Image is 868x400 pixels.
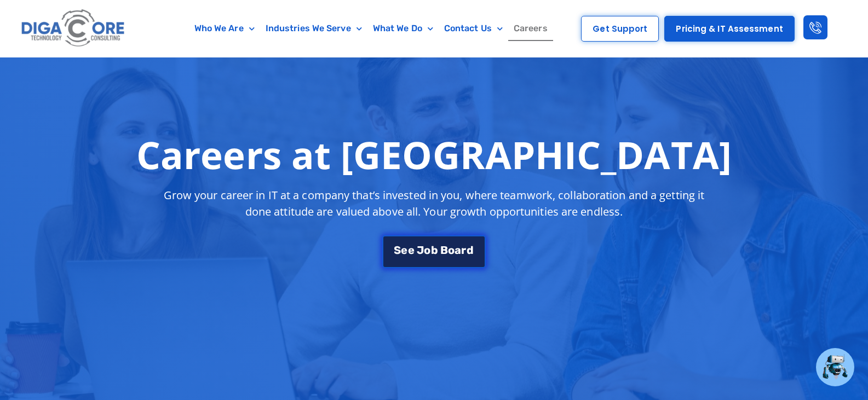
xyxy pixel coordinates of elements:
[664,16,794,42] a: Pricing & IT Assessment
[431,245,438,256] span: b
[455,245,461,256] span: a
[676,25,783,33] span: Pricing & IT Assessment
[19,5,128,51] img: Digacore logo 1
[189,16,260,41] a: Who We Are
[593,25,647,33] span: Get Support
[467,245,474,256] span: d
[260,16,367,41] a: Industries We Serve
[581,16,659,42] a: Get Support
[394,245,401,256] span: S
[417,245,424,256] span: J
[408,245,415,256] span: e
[461,245,466,256] span: r
[382,235,485,268] a: See Job Board
[367,16,439,41] a: What We Do
[424,245,430,256] span: o
[440,245,448,256] span: B
[401,245,407,256] span: e
[448,245,455,256] span: o
[508,16,553,41] a: Careers
[136,132,732,176] h1: Careers at [GEOGRAPHIC_DATA]
[174,16,568,41] nav: Menu
[154,187,715,220] p: Grow your career in IT at a company that’s invested in you, where teamwork, collaboration and a g...
[439,16,508,41] a: Contact Us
